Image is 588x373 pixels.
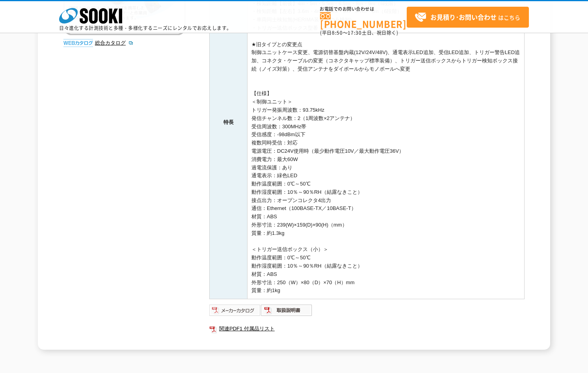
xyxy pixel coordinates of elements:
[320,29,398,36] span: (平日 ～ 土日、祝日除く)
[59,26,232,30] p: 日々進化する計測技術と多種・多様化するニーズにレンタルでお応えします。
[407,7,529,28] a: お見積り･お問い合わせはこちら
[320,12,407,28] a: [PHONE_NUMBER]
[261,309,313,315] a: 取扱説明書
[348,29,362,36] span: 17:30
[332,29,343,36] span: 8:50
[320,7,407,11] span: お電話でのお問い合わせは
[209,304,261,317] img: メーカーカタログ
[261,304,313,317] img: 取扱説明書
[209,324,525,334] a: 関連PDF1 付属品リスト
[95,40,134,46] a: 総合カタログ
[63,39,93,47] img: webカタログ
[430,12,497,22] strong: お見積り･お問い合わせ
[415,11,520,23] span: はこちら
[209,309,261,315] a: メーカーカタログ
